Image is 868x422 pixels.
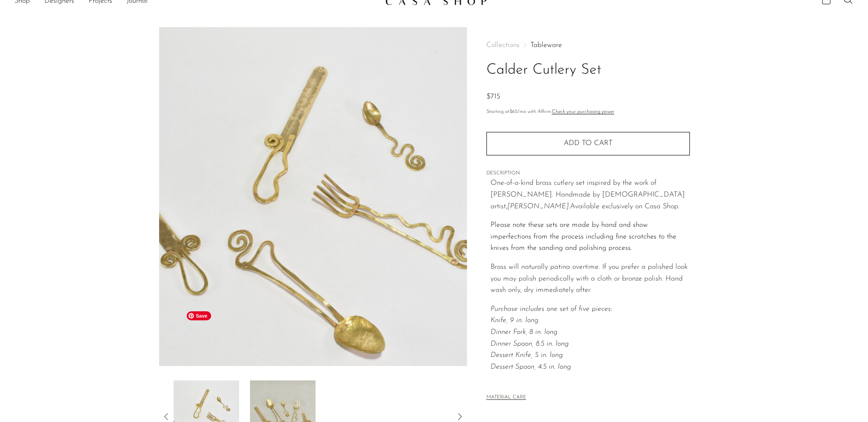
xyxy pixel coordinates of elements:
i: Purchase includes one set of five pieces: Knife, 9 in. long Dinner Fork, 8 in. long Dinner Spoon,... [491,305,612,370]
a: Check your purchasing power - Learn more about Affirm Financing (opens in modal) [552,109,614,114]
span: DESCRIPTION [486,169,690,178]
button: Add to cart [486,132,690,155]
em: [PERSON_NAME]. [507,203,570,210]
span: Collections [486,42,519,49]
p: Starting at /mo with Affirm. [486,108,690,116]
p: One-of-a-kind brass cutlery set inspired by the work of [PERSON_NAME]. Handmade by [DEMOGRAPHIC_D... [491,178,690,212]
button: MATERIAL CARE [486,394,526,401]
span: $715 [486,93,500,100]
span: $65 [509,109,518,114]
span: Save [187,311,211,320]
h1: Calder Cutlery Set [486,59,690,82]
nav: Breadcrumbs [486,42,690,49]
img: Calder Cutlery Set [159,27,467,366]
span: Please note these sets are made by hand and show imperfections from the process including fine sc... [491,221,676,252]
p: Brass will naturally patina overtime. If you prefer a polished look you may polish periodically w... [491,262,690,296]
span: Add to cart [564,140,613,147]
a: Tableware [530,42,562,49]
